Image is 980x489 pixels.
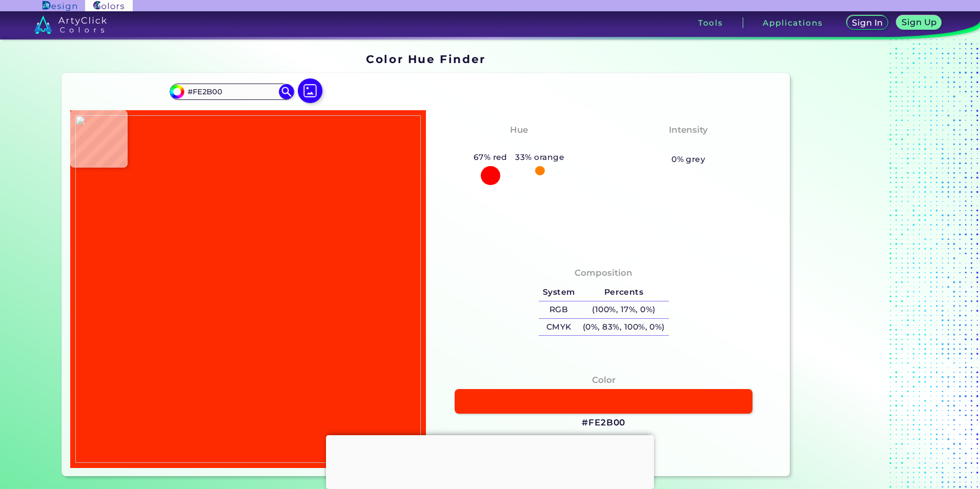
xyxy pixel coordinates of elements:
h3: Orangy Red [486,139,552,151]
h4: Composition [575,266,632,280]
h4: Color [592,373,616,388]
h5: RGB [539,301,579,318]
img: icon picture [298,78,322,103]
a: Sign Up [899,16,940,29]
iframe: Advertisement [794,49,922,480]
h5: 33% orange [512,151,568,164]
h5: (0%, 83%, 100%, 0%) [579,319,668,336]
h5: CMYK [539,319,579,336]
h4: Intensity [669,123,708,137]
h3: Applications [763,19,823,27]
img: logo_artyclick_colors_white.svg [34,15,107,34]
img: ArtyClick Design logo [43,1,77,11]
iframe: Advertisement [326,435,654,486]
input: type color.. [184,85,279,98]
h5: (100%, 17%, 0%) [579,301,668,318]
a: Sign In [849,16,887,29]
img: 8e35fc78-955b-4cdd-a3b2-e70b7e22464b [75,115,421,463]
h3: #FE2B00 [582,417,625,429]
h5: Sign In [853,19,881,27]
h5: 67% red [469,151,512,164]
h1: Color Hue Finder [366,51,485,67]
h5: Sign Up [903,18,935,26]
img: icon search [279,84,294,99]
h3: Tools [698,19,723,27]
h5: Percents [579,284,668,301]
h5: 0% grey [671,153,705,166]
h4: Hue [510,123,528,137]
h5: System [539,284,579,301]
h3: Vibrant [666,139,711,151]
